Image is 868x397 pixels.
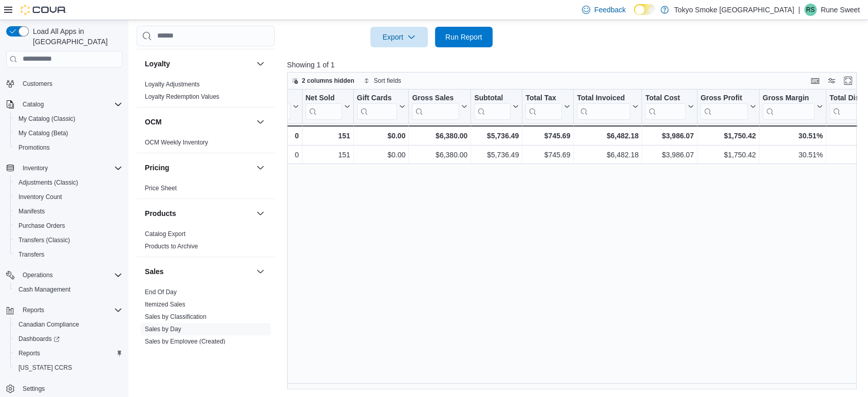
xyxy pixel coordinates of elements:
span: Transfers (Classic) [18,236,70,244]
div: Gross Profit [701,93,748,119]
button: Catalog [18,98,48,111]
div: 30.51% [762,130,822,142]
span: My Catalog (Classic) [14,113,122,125]
a: Sales by Employee (Created) [145,338,225,345]
span: Settings [18,382,122,395]
span: Purchase Orders [18,222,65,230]
button: Inventory [18,162,52,174]
span: Promotions [18,143,50,152]
span: Export [376,27,422,47]
button: Catalog [2,97,126,112]
span: Reports [18,304,122,316]
div: OCM [137,136,275,153]
button: Operations [18,269,57,281]
button: Gross Margin [762,93,822,119]
button: Sales [254,265,267,278]
button: Sales [145,266,252,277]
button: Run Report [435,27,493,47]
button: Net Sold [305,93,350,119]
a: Itemized Sales [145,301,185,308]
div: Gross Margin [762,93,814,119]
div: 151 [305,130,350,142]
div: Loyalty [137,78,275,107]
div: $6,482.18 [577,149,638,161]
button: Adjustments (Classic) [10,175,126,190]
button: Inventory [2,161,126,175]
a: Sales by Classification [145,313,206,320]
a: Loyalty Redemption Values [145,93,219,100]
span: Catalog [18,98,122,111]
span: My Catalog (Beta) [14,127,122,139]
span: Adjustments (Classic) [14,176,122,189]
button: Sort fields [360,75,405,87]
button: Purchase Orders [10,219,126,233]
p: Tokyo Smoke [GEOGRAPHIC_DATA] [674,4,794,16]
button: Gift Cards [356,93,405,119]
span: Products to Archive [145,242,198,250]
a: Sales by Day [145,326,181,333]
button: Gross Sales [412,93,467,119]
div: Gross Sales [412,93,459,103]
a: Dashboards [14,333,64,345]
div: Gross Profit [701,93,748,103]
button: Display options [825,75,838,87]
div: Invoices Ref [242,93,290,103]
span: Customers [18,77,122,90]
span: Catalog Export [145,230,185,238]
span: Dashboards [18,335,60,343]
span: Settings [23,385,45,393]
button: Canadian Compliance [10,317,126,332]
div: Net Sold [305,93,342,103]
a: My Catalog (Beta) [14,127,72,139]
p: | [798,4,800,16]
div: Total Tax [525,93,562,103]
button: Reports [18,304,48,316]
span: Promotions [14,141,122,154]
span: Washington CCRS [14,362,122,374]
a: Adjustments (Classic) [14,176,82,189]
div: $5,736.49 [474,149,519,161]
div: 0 [242,149,298,161]
span: Inventory Count [18,193,62,201]
a: OCM Weekly Inventory [145,139,208,146]
button: OCM [254,116,267,128]
button: Reports [10,346,126,360]
button: Settings [2,381,126,396]
span: Transfers [14,248,122,261]
h3: Products [145,208,176,219]
a: Canadian Compliance [14,318,83,331]
a: Inventory Count [14,191,66,203]
div: 0 [242,130,298,142]
button: Pricing [254,161,267,174]
div: $0.00 [357,149,406,161]
div: $1,750.42 [701,130,756,142]
span: [US_STATE] CCRS [18,364,72,372]
button: Export [370,27,428,47]
span: Price Sheet [145,184,177,192]
button: Transfers [10,247,126,262]
span: 2 columns hidden [302,77,354,85]
a: Reports [14,347,44,359]
div: $0.00 [356,130,405,142]
span: My Catalog (Beta) [18,129,68,137]
a: [US_STATE] CCRS [14,362,76,374]
div: 30.51% [763,149,823,161]
button: [US_STATE] CCRS [10,360,126,375]
span: Cash Management [14,283,122,296]
div: Net Sold [305,93,342,119]
button: Operations [2,268,126,282]
h3: Sales [145,266,164,277]
p: Rune Sweet [821,4,860,16]
button: Transfers (Classic) [10,233,126,247]
span: My Catalog (Classic) [18,115,76,123]
button: Promotions [10,140,126,155]
span: Catalog [23,100,44,109]
div: $6,380.00 [412,149,467,161]
div: Subtotal [474,93,511,119]
button: Pricing [145,163,252,173]
span: Loyalty Adjustments [145,80,200,88]
button: Reports [2,303,126,317]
